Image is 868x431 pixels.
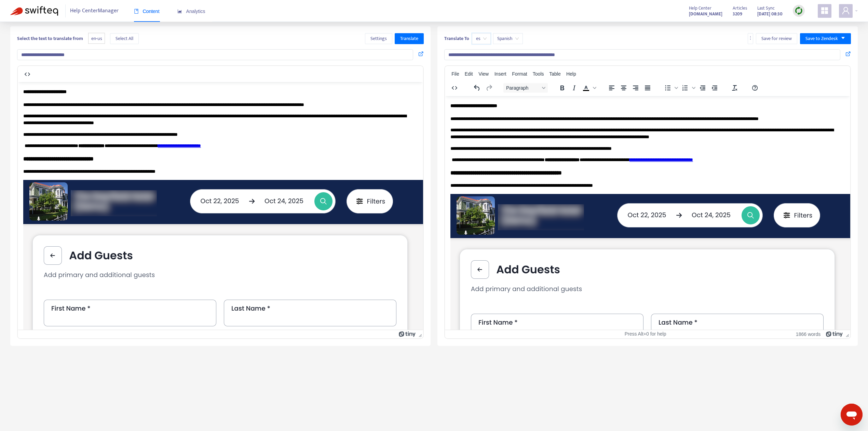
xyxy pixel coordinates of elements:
strong: [DATE] 08:30 [757,10,783,18]
button: Align left [606,83,618,93]
span: Translate [400,35,418,42]
a: Powered by Tiny [826,331,843,337]
button: Increase indent [709,83,720,93]
button: Translate [395,33,424,44]
div: Bullet list [662,83,679,93]
div: Press Alt+0 for help [580,331,711,337]
span: Articles [733,4,747,12]
button: Settings [365,33,392,44]
button: Redo [483,83,495,93]
button: Italic [568,83,580,93]
button: Help [749,83,761,93]
b: Translate To [444,35,469,42]
span: Settings [370,35,387,42]
span: caret-down [841,36,845,40]
div: Text color Black [580,83,597,93]
span: en-us [88,33,105,44]
span: Save for review [761,35,792,42]
span: appstore [820,6,829,15]
span: Help Center Manager [70,4,119,17]
img: sync.dc5367851b00ba804db3.png [795,6,803,15]
span: Format [512,71,527,77]
span: user [842,6,850,15]
span: Help [566,71,576,77]
span: Last Sync [757,4,775,12]
span: Content [134,9,160,14]
button: more [748,33,753,44]
iframe: Rich Text Area [18,82,423,330]
iframe: Botón para iniciar la ventana de mensajería [841,404,863,426]
div: Numbered list [679,83,696,93]
button: Clear formatting [729,83,741,93]
span: book [134,9,139,14]
button: Undo [471,83,483,93]
span: Analytics [177,9,205,14]
span: Paragraph [506,85,540,91]
span: Tools [533,71,544,77]
button: Block Paragraph [503,83,548,93]
span: File [451,71,459,77]
span: Table [549,71,560,77]
span: Insert [494,71,506,77]
button: Select All [110,33,139,44]
div: Press the Up and Down arrow keys to resize the editor. [843,330,850,338]
img: Swifteq [10,6,58,16]
strong: 3209 [733,10,742,18]
a: Powered by Tiny [399,331,416,337]
span: area-chart [177,9,182,14]
button: Save for review [756,33,797,44]
span: View [478,71,489,77]
span: Spanish [497,34,519,44]
button: Align center [618,83,629,93]
button: Align right [630,83,641,93]
span: Select All [116,35,133,42]
button: Decrease indent [697,83,708,93]
iframe: Rich Text Area [445,96,850,330]
span: more [748,36,753,40]
span: Save to Zendesk [805,35,838,42]
button: Save to Zendeskcaret-down [800,33,851,44]
b: Select the text to translate from [17,35,83,42]
button: Justify [642,83,653,93]
a: [DOMAIN_NAME] [689,10,722,18]
span: Edit [465,71,473,77]
button: 1866 words [796,331,820,337]
span: Help Center [689,4,711,12]
button: Bold [556,83,568,93]
div: Press the Up and Down arrow keys to resize the editor. [416,330,423,338]
span: es [476,34,487,44]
